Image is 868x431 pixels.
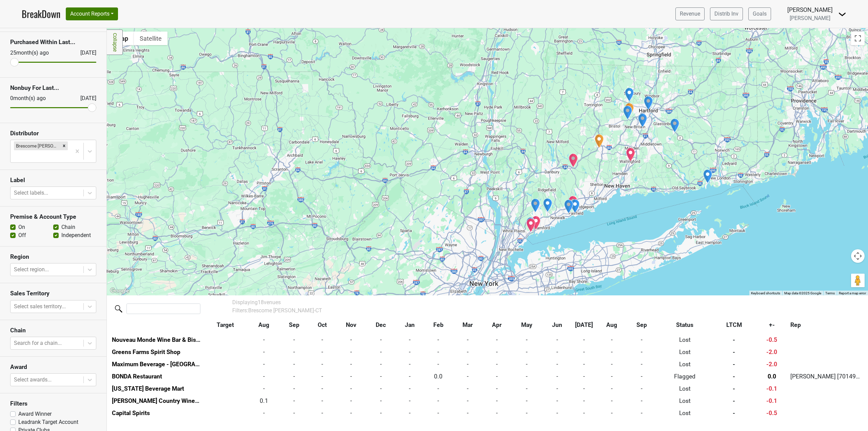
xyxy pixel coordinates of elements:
td: - [453,346,483,358]
td: - [511,407,543,419]
td: - [453,358,483,370]
td: - [572,407,596,419]
td: Lost [656,383,713,395]
th: Apr: activate to sort column ascending [483,319,511,331]
label: Leadrank Target Account [18,418,78,426]
a: Nouveau Monde Wine Bar & Bistro [112,336,203,343]
a: Capital Spirits [112,410,150,416]
td: - [279,358,309,370]
a: [PERSON_NAME] Country Wine and Spirits [112,397,225,404]
div: Country Club of Waterbury [595,134,604,148]
td: -0.1 [755,383,789,395]
label: Independent [61,231,91,239]
td: - [627,383,656,395]
div: Village Wines & Spirits [703,169,712,183]
td: - [279,346,309,358]
td: - [543,358,572,370]
a: Greens Farms Spirit Shop [112,349,180,355]
td: 0.0 [755,370,789,383]
td: - [483,395,511,407]
div: Brescome [PERSON_NAME]-CT [14,141,60,150]
h3: Purchased Within Last... [10,39,96,46]
div: The J House Greenwich - Tony's [531,216,541,230]
a: Maximum Beverage - [GEOGRAPHIC_DATA] [112,361,228,368]
td: - [366,370,396,383]
th: Status: activate to sort column ascending [656,319,713,331]
td: - [627,358,656,370]
button: Show satellite imagery [134,32,167,45]
div: Country Roads Wine & Spirits [670,118,679,133]
td: - [596,383,627,395]
td: - [336,395,366,407]
h3: Label [10,177,96,184]
a: Goals [748,7,771,20]
td: - [511,346,543,358]
td: - [483,370,511,383]
td: 0.1 [249,395,279,407]
th: Jan: activate to sort column ascending [396,319,424,331]
td: - [511,395,543,407]
td: - [366,358,396,370]
th: Jul: activate to sort column ascending [572,319,596,331]
td: - [453,395,483,407]
td: - [596,370,627,383]
th: Sep: activate to sort column ascending [627,319,656,331]
td: - [309,395,336,407]
td: - [483,346,511,358]
td: - [424,358,453,370]
td: - [572,395,596,407]
td: - [396,346,424,358]
td: -0.5 [755,407,789,419]
label: Off [18,231,26,239]
td: - [713,358,755,370]
th: Oct: activate to sort column ascending [309,319,336,331]
th: Dec: activate to sort column ascending [366,319,396,331]
td: - [627,395,656,407]
div: Connecticut Beverage Mart [638,113,647,128]
td: - [249,358,279,370]
td: - [543,370,572,383]
td: - [543,334,572,346]
td: - [572,383,596,395]
div: Capital Spirits [644,96,653,110]
td: - [543,395,572,407]
div: 25 month(s) ago [10,49,64,57]
th: &nbsp;: activate to sort column ascending [110,319,202,331]
div: 0 month(s) ago [10,94,64,102]
td: - [511,383,543,395]
td: - [572,346,596,358]
a: Terms (opens in new tab) [825,291,835,295]
td: - [424,395,453,407]
td: - [483,358,511,370]
a: BreakDown [22,7,60,21]
td: - [424,407,453,419]
th: +-: activate to sort column ascending [755,319,789,331]
td: - [279,395,309,407]
td: Lost [656,334,713,346]
td: - [511,370,543,383]
span: Map data ©2025 Google [784,291,821,295]
td: -2.0 [755,346,789,358]
td: - [627,370,656,383]
th: Sep: activate to sort column ascending [279,319,309,331]
td: - [453,407,483,419]
td: - [249,346,279,358]
td: - [336,358,366,370]
button: Account Reports [66,7,118,20]
th: Mar: activate to sort column ascending [453,319,483,331]
div: Displaying 18 venues [232,298,700,307]
td: - [543,383,572,395]
td: - [396,334,424,346]
a: Collapse [107,30,123,55]
td: - [543,346,572,358]
span: Brescome [PERSON_NAME]-CT [248,307,322,314]
td: - [483,407,511,419]
td: - [483,383,511,395]
td: - [483,334,511,346]
h3: Filters [10,400,96,407]
a: Report a map error [839,291,866,295]
img: Google [108,287,131,295]
td: - [572,334,596,346]
td: - [366,395,396,407]
td: [PERSON_NAME] [701499] [789,370,862,383]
